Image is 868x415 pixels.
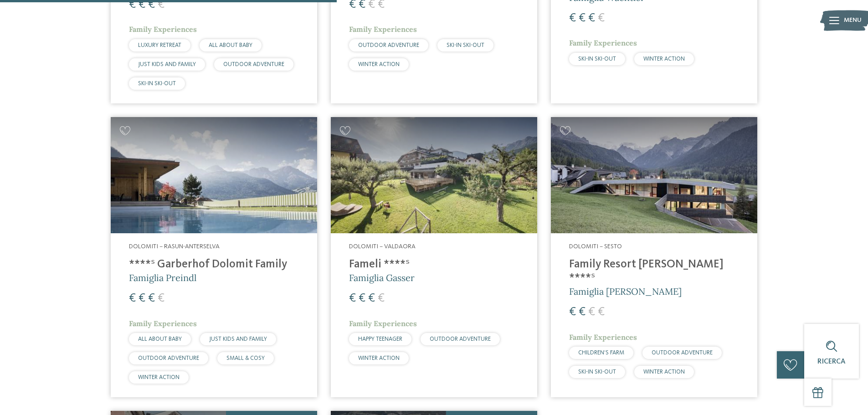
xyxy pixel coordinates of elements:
[358,355,400,361] span: WINTER ACTION
[569,12,576,24] span: €
[358,336,402,342] span: HAPPY TEENAGER
[569,306,576,318] span: €
[578,350,624,356] span: CHILDREN’S FARM
[158,292,164,304] span: €
[129,243,220,250] span: Dolomiti – Rasun-Anterselva
[579,306,586,318] span: €
[138,336,182,342] span: ALL ABOUT BABY
[138,355,199,361] span: OUTDOOR ADVENTURE
[368,292,375,304] span: €
[331,117,537,397] a: Cercate un hotel per famiglie? Qui troverete solo i migliori! Dolomiti – Valdaora Fameli ****ˢ Fa...
[817,358,846,365] span: Ricerca
[129,319,197,328] span: Family Experiences
[111,117,317,397] a: Cercate un hotel per famiglie? Qui troverete solo i migliori! Dolomiti – Rasun-Anterselva ****ˢ G...
[111,117,317,233] img: Cercate un hotel per famiglie? Qui troverete solo i migliori!
[588,12,595,24] span: €
[359,292,365,304] span: €
[138,374,180,380] span: WINTER ACTION
[223,61,284,67] span: OUTDOOR ADVENTURE
[569,258,739,285] h4: Family Resort [PERSON_NAME] ****ˢ
[598,12,605,24] span: €
[138,61,196,67] span: JUST KIDS AND FAMILY
[129,272,196,283] span: Famiglia Preindl
[569,38,637,47] span: Family Experiences
[358,42,419,48] span: OUTDOOR ADVENTURE
[349,25,417,34] span: Family Experiences
[129,25,197,34] span: Family Experiences
[138,81,176,87] span: SKI-IN SKI-OUT
[129,292,136,304] span: €
[349,292,356,304] span: €
[598,306,605,318] span: €
[643,56,685,62] span: WINTER ACTION
[226,355,265,361] span: SMALL & COSY
[569,243,622,250] span: Dolomiti – Sesto
[652,350,713,356] span: OUTDOOR ADVENTURE
[551,117,757,397] a: Cercate un hotel per famiglie? Qui troverete solo i migliori! Dolomiti – Sesto Family Resort [PER...
[378,292,385,304] span: €
[430,336,491,342] span: OUTDOOR ADVENTURE
[331,117,537,233] img: Cercate un hotel per famiglie? Qui troverete solo i migliori!
[209,336,267,342] span: JUST KIDS AND FAMILY
[569,286,682,297] span: Famiglia [PERSON_NAME]
[579,12,586,24] span: €
[349,272,415,283] span: Famiglia Gasser
[358,61,400,67] span: WINTER ACTION
[349,319,417,328] span: Family Experiences
[578,56,616,62] span: SKI-IN SKI-OUT
[447,42,484,48] span: SKI-IN SKI-OUT
[551,117,757,233] img: Family Resort Rainer ****ˢ
[148,292,155,304] span: €
[349,243,416,250] span: Dolomiti – Valdaora
[209,42,252,48] span: ALL ABOUT BABY
[129,258,299,272] h4: ****ˢ Garberhof Dolomit Family
[569,333,637,342] span: Family Experiences
[643,369,685,375] span: WINTER ACTION
[138,42,181,48] span: LUXURY RETREAT
[578,369,616,375] span: SKI-IN SKI-OUT
[588,306,595,318] span: €
[139,292,145,304] span: €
